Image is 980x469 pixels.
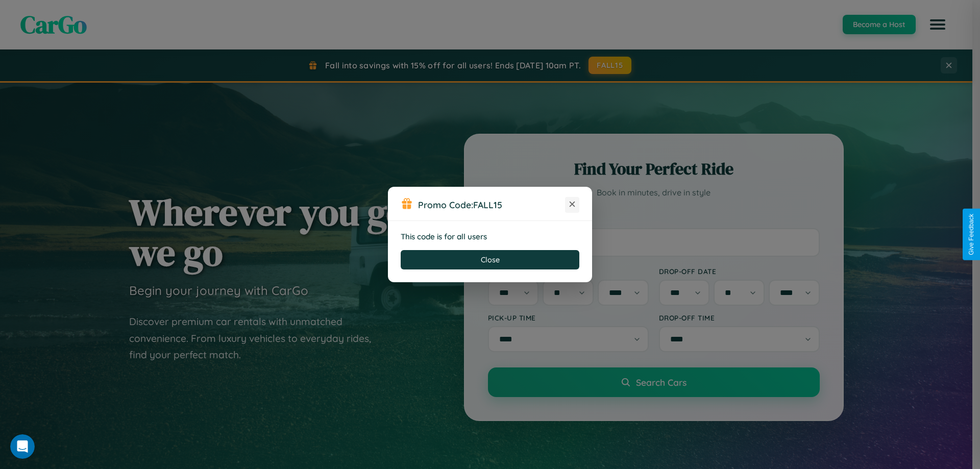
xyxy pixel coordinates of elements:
div: Give Feedback [968,214,975,255]
b: FALL15 [473,199,502,210]
iframe: Intercom live chat [10,434,35,459]
button: Close [401,250,579,269]
strong: This code is for all users [401,232,487,241]
h3: Promo Code: [418,199,565,210]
